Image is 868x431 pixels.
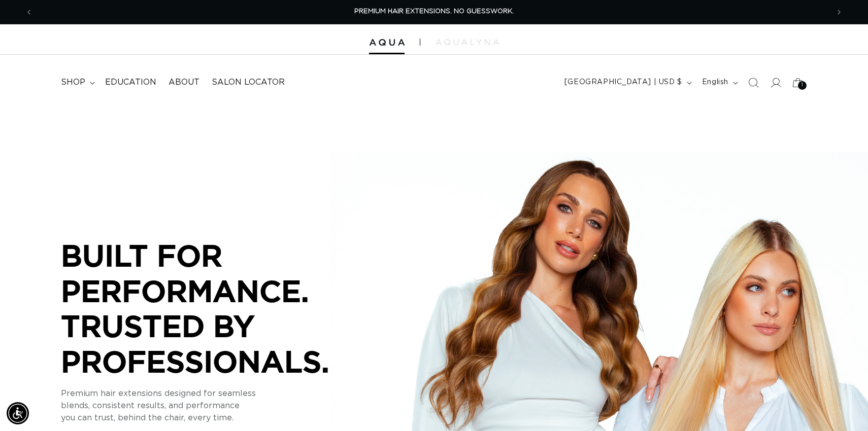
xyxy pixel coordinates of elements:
[7,402,29,424] div: Accessibility Menu
[212,77,285,88] span: Salon Locator
[436,39,499,45] img: aqualyna.com
[564,77,682,88] span: [GEOGRAPHIC_DATA] | USD $
[354,8,514,15] span: PREMIUM HAIR EXTENSIONS. NO GUESSWORK.
[61,387,365,424] p: Premium hair extensions designed for seamless blends, consistent results, and performance you can...
[206,71,291,94] a: Salon Locator
[162,71,206,94] a: About
[55,71,99,94] summary: shop
[802,81,804,90] span: 1
[169,77,199,88] span: About
[105,77,156,88] span: Education
[696,73,742,92] button: English
[61,77,85,88] span: shop
[369,39,405,46] img: Aqua Hair Extensions
[18,3,40,22] button: Previous announcement
[702,77,728,88] span: English
[828,3,850,22] button: Next announcement
[558,73,696,92] button: [GEOGRAPHIC_DATA] | USD $
[99,71,162,94] a: Education
[742,71,764,94] summary: Search
[61,238,365,379] p: BUILT FOR PERFORMANCE. TRUSTED BY PROFESSIONALS.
